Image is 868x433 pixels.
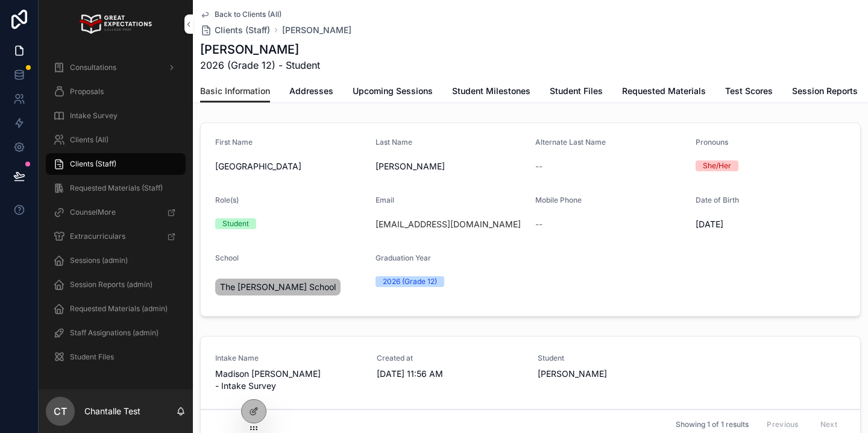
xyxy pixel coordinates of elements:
[46,274,186,296] a: Session Reports (admin)
[538,368,685,380] span: [PERSON_NAME]
[377,353,524,363] span: Created at
[70,159,116,169] span: Clients (Staff)
[70,328,159,338] span: Staff Assignations (admin)
[696,195,739,204] span: Date of Birth
[46,57,186,78] a: Consultations
[222,218,249,229] div: Student
[215,253,239,262] span: School
[376,137,412,147] span: Last Name
[215,195,239,204] span: Role(s)
[220,281,336,293] span: The [PERSON_NAME] School
[70,352,114,362] span: Student Files
[70,87,104,96] span: Proposals
[70,111,118,121] span: Intake Survey
[70,280,153,289] span: Session Reports (admin)
[676,420,749,429] span: Showing 1 of 1 results
[289,85,333,97] span: Addresses
[376,218,521,230] a: [EMAIL_ADDRESS][DOMAIN_NAME]
[46,105,186,127] a: Intake Survey
[535,218,542,230] span: --
[535,160,542,172] span: --
[215,24,270,36] span: Clients (Staff)
[215,353,362,363] span: Intake Name
[54,404,67,419] span: CT
[215,10,281,19] span: Back to Clients (All)
[46,153,186,175] a: Clients (Staff)
[703,160,731,171] div: She/Her
[377,368,524,380] span: [DATE] 11:56 AM
[70,135,108,145] span: Clients (All)
[452,85,530,97] span: Student Milestones
[376,195,394,204] span: Email
[70,232,125,241] span: Extracurriculars
[80,14,151,34] img: App logo
[282,24,351,36] a: [PERSON_NAME]
[376,160,526,172] span: [PERSON_NAME]
[289,80,333,104] a: Addresses
[70,304,168,314] span: Requested Materials (admin)
[696,137,728,147] span: Pronouns
[70,256,128,265] span: Sessions (admin)
[46,129,186,151] a: Clients (All)
[46,201,186,223] a: CounselMore
[696,218,846,230] span: [DATE]
[550,80,603,104] a: Student Files
[46,346,186,368] a: Student Files
[792,85,858,97] span: Session Reports
[70,63,116,72] span: Consultations
[70,207,116,217] span: CounselMore
[622,85,706,97] span: Requested Materials
[215,160,366,172] span: [GEOGRAPHIC_DATA]
[200,58,320,72] span: 2026 (Grade 12) - Student
[39,48,193,384] div: scrollable content
[215,137,253,147] span: First Name
[200,24,270,36] a: Clients (Staff)
[538,353,685,363] span: Student
[84,405,140,417] p: Chantalle Test
[70,183,163,193] span: Requested Materials (Staff)
[200,41,320,58] h1: [PERSON_NAME]
[622,80,706,104] a: Requested Materials
[46,226,186,247] a: Extracurriculars
[452,80,530,104] a: Student Milestones
[383,276,437,287] div: 2026 (Grade 12)
[725,85,773,97] span: Test Scores
[46,250,186,271] a: Sessions (admin)
[535,137,606,147] span: Alternate Last Name
[46,298,186,320] a: Requested Materials (admin)
[353,80,433,104] a: Upcoming Sessions
[201,337,860,409] a: Intake NameMadison [PERSON_NAME] - Intake SurveyCreated at[DATE] 11:56 AMStudent[PERSON_NAME]
[353,85,433,97] span: Upcoming Sessions
[535,195,582,204] span: Mobile Phone
[46,322,186,344] a: Staff Assignations (admin)
[46,81,186,103] a: Proposals
[46,177,186,199] a: Requested Materials (Staff)
[200,80,270,103] a: Basic Information
[792,80,858,104] a: Session Reports
[200,10,281,19] a: Back to Clients (All)
[376,253,431,262] span: Graduation Year
[215,368,362,392] span: Madison [PERSON_NAME] - Intake Survey
[550,85,603,97] span: Student Files
[200,85,270,97] span: Basic Information
[725,80,773,104] a: Test Scores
